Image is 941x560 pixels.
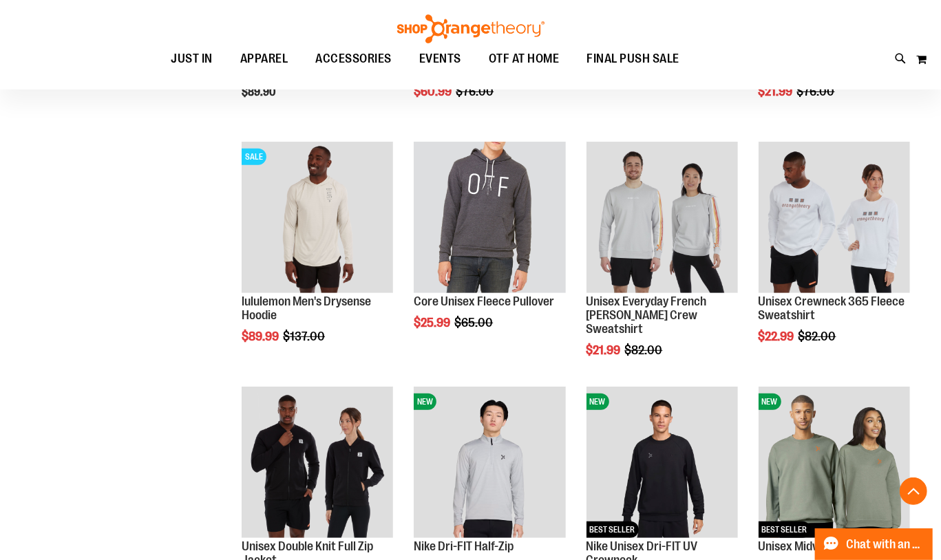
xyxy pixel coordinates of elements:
a: Nike Unisex Dri-FIT UV CrewneckNEWBEST SELLER [586,387,738,540]
div: product [235,135,400,378]
span: $137.00 [283,330,327,343]
span: SALE [242,149,266,165]
span: $21.99 [586,343,623,357]
span: BEST SELLER [759,521,811,538]
img: Shop Orangetheory [395,14,547,43]
button: Chat with an Expert [815,528,933,560]
div: product [407,135,572,365]
a: Unisex Crewneck 365 Fleece Sweatshirt [759,294,905,322]
span: OTF AT HOME [489,43,560,74]
span: Chat with an Expert [847,538,924,551]
a: Product image for Unisex Double Knit Full Zip Jacket [242,387,393,540]
a: JUST IN [157,43,226,75]
a: lululemon Men's Drysense Hoodie [242,294,371,322]
span: $65.00 [454,316,495,330]
img: Product image for Core Unisex Fleece Pullover [414,142,565,293]
a: ACCESSORIES [302,43,405,75]
a: EVENTS [405,43,475,75]
span: NEW [414,394,436,410]
img: Product image for Unisex Crewneck 365 Fleece Sweatshirt [759,142,910,293]
span: $82.00 [799,330,838,343]
img: Product image for Unisex Everyday French Terry Crew Sweatshirt [586,142,738,293]
a: Unisex Midweight SweatshirtNEWBEST SELLER [759,387,910,540]
div: product [752,135,917,378]
span: $21.99 [759,85,795,98]
a: Unisex Everyday French [PERSON_NAME] Crew Sweatshirt [586,294,707,336]
span: $76.00 [797,85,837,98]
span: JUST IN [171,43,213,74]
span: $60.99 [414,85,454,98]
a: OTF AT HOME [475,43,573,75]
a: Nike Dri-FIT Half-Zip [414,539,514,553]
span: NEW [586,394,609,410]
a: Core Unisex Fleece Pullover [414,294,554,308]
a: Product image for lululemon Mens Drysense Hoodie BoneSALE [242,142,393,295]
img: Nike Unisex Dri-FIT UV Crewneck [586,387,738,538]
a: APPAREL [226,43,302,74]
span: $82.00 [625,343,665,357]
span: $22.99 [759,330,796,343]
img: Nike Dri-FIT Half-Zip [414,387,565,538]
a: Product image for Core Unisex Fleece Pullover [414,142,565,295]
img: Product image for Unisex Double Knit Full Zip Jacket [242,387,393,538]
button: Back To Top [900,477,927,505]
a: Unisex Midweight Sweatshirt [759,539,907,553]
span: NEW [759,394,781,410]
span: $76.00 [456,85,496,98]
div: product [580,135,745,392]
img: Unisex Midweight Sweatshirt [759,387,910,538]
span: $89.99 [242,330,281,343]
a: Nike Dri-FIT Half-ZipNEW [414,387,565,540]
a: Product image for Unisex Crewneck 365 Fleece Sweatshirt [759,142,910,295]
span: FINAL PUSH SALE [586,43,679,74]
img: Product image for lululemon Mens Drysense Hoodie Bone [242,142,393,293]
a: Product image for Unisex Everyday French Terry Crew Sweatshirt [586,142,738,295]
span: APPAREL [240,43,288,74]
span: EVENTS [419,43,461,74]
span: $89.90 [242,86,277,98]
span: BEST SELLER [586,521,639,538]
span: ACCESSORIES [315,43,392,74]
span: $25.99 [414,316,452,330]
a: FINAL PUSH SALE [573,43,693,75]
